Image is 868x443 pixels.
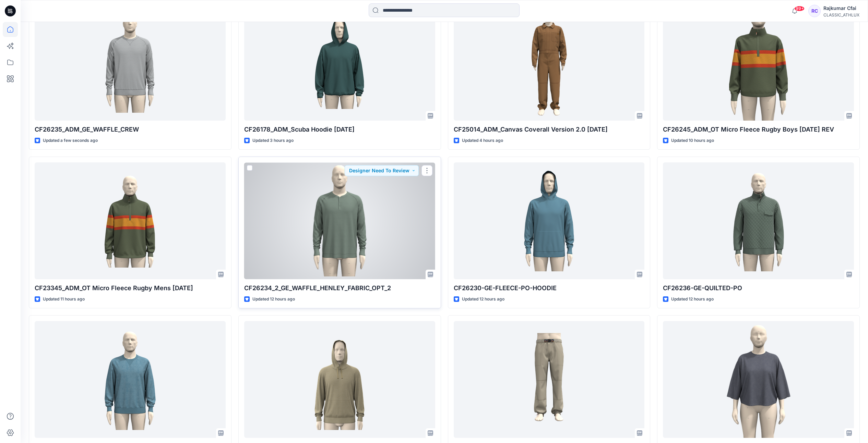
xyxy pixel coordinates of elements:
p: Updated 12 hours ago [252,296,295,303]
p: CF26234_2_GE_WAFFLE_HENLEY_FABRIC_OPT_2 [244,283,435,293]
p: Updated 12 hours ago [671,296,714,303]
span: 99+ [794,6,805,11]
a: CF26236-GE-QUILTED-PO [663,162,854,279]
p: CF26178_ADM_Scuba Hoodie [DATE] [244,125,435,134]
a: CF26231_GE_FLEECE_CREW [35,321,226,438]
p: CF26230-GE-FLEECE-PO-HOODIE [454,283,645,293]
p: Updated 11 hours ago [43,296,85,303]
p: Updated 12 hours ago [462,296,504,303]
a: CF26230-GE-FLEECE-PO-HOODIE [454,162,645,279]
div: CLASSIC_ATHLUX [823,12,859,17]
a: CF26186_ADM_WASHED_FR_TERRY_OVERSIZED_TEE [663,321,854,438]
p: CF26245_ADM_OT Micro Fleece Rugby Boys [DATE] REV [663,125,854,134]
p: CF26235_ADM_GE_WAFFLE_CREW [35,125,226,134]
a: CF26162_GE_WAFFLE_PO_HOODIE [244,321,435,438]
a: CF26234_2_GE_WAFFLE_HENLEY_FABRIC_OPT_2 [244,162,435,279]
a: CF26245_ADM_OT Micro Fleece Rugby Boys 06OCT25 REV [663,4,854,121]
p: Updated a few seconds ago [43,137,98,144]
p: CF23345_ADM_OT Micro Fleece Rugby Mens [DATE] [35,283,226,293]
a: CF23345_ADM_OT Micro Fleece Rugby Mens 05OCT25 [35,162,226,279]
p: Updated 3 hours ago [252,137,294,144]
p: CF26236-GE-QUILTED-PO [663,283,854,293]
p: Updated 4 hours ago [462,137,503,144]
p: Updated 10 hours ago [671,137,714,144]
a: CF26178_ADM_Scuba Hoodie 04OCT25 [244,4,435,121]
div: Rajkumar Cfai [823,4,859,12]
p: CF25014_ADM_Canvas Coverall Version 2.0 [DATE] [454,125,645,134]
div: RC [808,5,821,17]
a: CF26235_ADM_GE_WAFFLE_CREW [35,4,226,121]
a: CF26233_ADM_OT Hike Pant 06OCT25 [454,321,645,438]
a: CF25014_ADM_Canvas Coverall Version 2.0 06OCT25 [454,4,645,121]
